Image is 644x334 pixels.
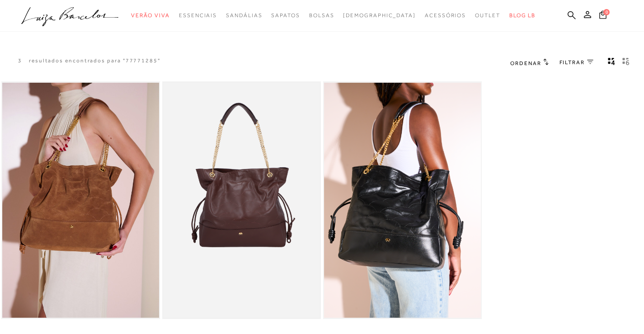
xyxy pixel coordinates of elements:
[509,7,536,24] a: BLOG LB
[163,83,320,318] img: BOLSA SHOPPING GRANDE EM COURO CAFÉ COM ALÇAS DE CORRENTE E AMARRAÇÃO LATERAL
[603,9,610,15] span: 0
[309,7,334,24] a: categoryNavScreenReaderText
[475,7,500,24] a: categoryNavScreenReaderText
[475,12,500,19] span: Outlet
[605,57,618,69] button: Mostrar 4 produtos por linha
[425,7,466,24] a: categoryNavScreenReaderText
[324,83,481,318] img: BOLSA SHOPPING GRANDE EM COURO PRETO COM ALÇAS DE CORRENTE E AMARRAÇÃO LATERAL
[343,7,416,24] a: noSubCategoriesText
[29,57,160,65] : resultados encontrados para "77771285"
[309,12,334,19] span: Bolsas
[131,12,170,19] span: Verão Viva
[179,12,217,19] span: Essenciais
[597,10,609,22] button: 0
[620,57,632,69] button: gridText6Desc
[131,7,170,24] a: categoryNavScreenReaderText
[226,12,262,19] span: Sandálias
[18,57,22,65] p: 3
[559,59,585,66] span: FILTRAR
[343,12,416,19] span: [DEMOGRAPHIC_DATA]
[2,83,159,318] img: BOLSA SHOPPING GRANDE EM CAMURÇA CARAMELO COM ALÇAS DE CORRENTE E AMARRAÇÃO LATERAL
[271,7,300,24] a: categoryNavScreenReaderText
[226,7,262,24] a: categoryNavScreenReaderText
[179,7,217,24] a: categoryNavScreenReaderText
[271,12,300,19] span: Sapatos
[509,12,536,19] span: BLOG LB
[510,60,541,66] span: Ordenar
[425,12,466,19] span: Acessórios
